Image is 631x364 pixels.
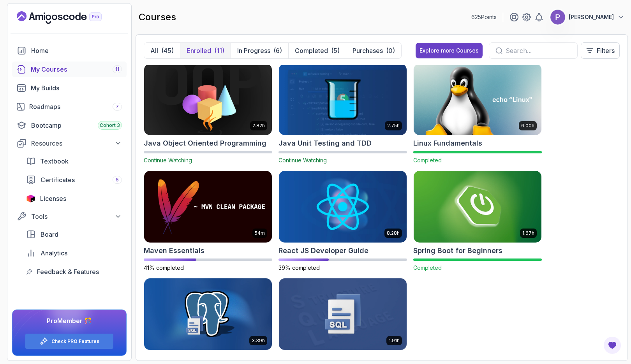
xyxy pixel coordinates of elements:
[21,172,127,188] a: certificates
[414,171,541,243] img: Spring Boot for Beginners card
[413,245,502,256] h2: Spring Boot for Beginners
[603,336,622,355] button: Open Feedback Button
[550,10,565,25] img: user profile image
[252,123,265,129] p: 2.82h
[144,138,266,149] h2: Java Object Oriented Programming
[150,46,158,55] p: All
[139,11,176,23] h2: courses
[387,123,400,129] p: 2.75h
[12,80,127,96] a: builds
[40,194,66,203] span: Licenses
[278,245,368,256] h2: React JS Developer Guide
[12,43,127,58] a: home
[40,157,69,166] span: Textbook
[144,157,192,164] span: Continue Watching
[419,47,479,55] div: Explore more Courses
[414,64,541,135] img: Linux Fundamentals card
[386,46,395,55] div: (0)
[31,121,122,130] div: Bootcamp
[278,264,320,271] span: 39% completed
[144,245,204,256] h2: Maven Essentials
[21,264,127,280] a: feedback
[26,195,35,202] img: jetbrains icon
[279,171,407,243] img: React JS Developer Guide card
[413,138,482,149] h2: Linux Fundamentals
[252,338,265,344] p: 3.39h
[12,209,127,223] button: Tools
[144,43,180,58] button: All(45)
[413,264,442,271] span: Completed
[144,171,272,272] a: Maven Essentials card54mMaven Essentials41% completed
[51,338,99,345] a: Check PRO Features
[569,13,614,21] p: [PERSON_NAME]
[273,46,282,55] div: (6)
[550,9,625,25] button: user profile image[PERSON_NAME]
[12,136,127,150] button: Resources
[17,11,120,24] a: Landing page
[214,46,224,55] div: (11)
[144,278,272,350] img: SQL and Databases Fundamentals card
[521,123,534,129] p: 6.00h
[279,64,407,135] img: Java Unit Testing and TDD card
[278,171,407,272] a: React JS Developer Guide card8.28hReact JS Developer Guide39% completed
[180,43,231,58] button: Enrolled(11)
[116,104,119,110] span: 7
[346,43,401,58] button: Purchases(0)
[413,171,542,272] a: Spring Boot for Beginners card1.67hSpring Boot for BeginnersCompleted
[237,46,270,55] p: In Progress
[255,230,265,236] p: 54m
[29,102,122,111] div: Roadmaps
[387,230,400,236] p: 8.28h
[25,333,114,349] button: Check PRO Features
[597,46,615,55] p: Filters
[278,63,407,165] a: Java Unit Testing and TDD card2.75hJava Unit Testing and TDDContinue Watching
[144,171,272,243] img: Maven Essentials card
[278,353,407,364] h2: Up and Running with SQL and Databases
[116,177,119,183] span: 5
[279,278,407,350] img: Up and Running with SQL and Databases card
[231,43,288,58] button: In Progress(6)
[295,46,328,55] p: Completed
[413,157,442,164] span: Completed
[416,43,483,58] button: Explore more Courses
[31,212,122,221] div: Tools
[41,175,75,185] span: Certificates
[12,118,127,133] a: bootcamp
[21,191,127,206] a: licenses
[31,83,122,93] div: My Builds
[278,157,327,164] span: Continue Watching
[413,63,542,165] a: Linux Fundamentals card6.00hLinux FundamentalsCompleted
[288,43,346,58] button: Completed(5)
[31,139,122,148] div: Resources
[21,227,127,242] a: board
[144,63,272,165] a: Java Object Oriented Programming card2.82hJava Object Oriented ProgrammingContinue Watching
[581,42,620,59] button: Filters
[21,153,127,169] a: textbook
[21,245,127,261] a: analytics
[144,353,262,364] h2: SQL and Databases Fundamentals
[31,65,122,74] div: My Courses
[331,46,340,55] div: (5)
[278,138,372,149] h2: Java Unit Testing and TDD
[41,230,58,239] span: Board
[389,338,400,344] p: 1.91h
[506,46,571,55] input: Search...
[115,66,119,72] span: 11
[353,46,383,55] p: Purchases
[41,248,67,258] span: Analytics
[100,122,120,128] span: Cohort 3
[12,62,127,77] a: courses
[522,230,534,236] p: 1.67h
[471,13,497,21] p: 625 Points
[37,267,99,276] span: Feedback & Features
[187,46,211,55] p: Enrolled
[12,99,127,114] a: roadmaps
[144,64,272,135] img: Java Object Oriented Programming card
[144,264,184,271] span: 41% completed
[31,46,122,55] div: Home
[161,46,174,55] div: (45)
